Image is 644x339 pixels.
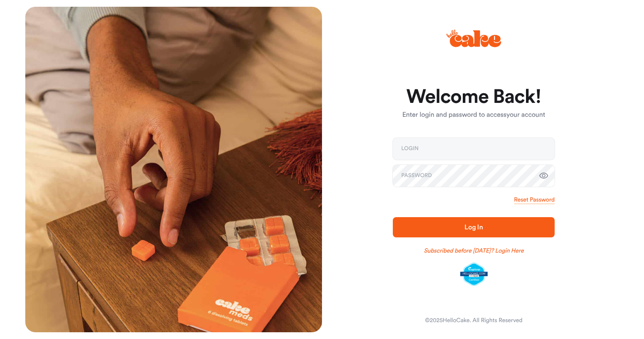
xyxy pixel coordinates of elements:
div: © 2025 HelloCake. All Rights Reserved [425,316,522,325]
a: Subscribed before [DATE]? Login Here [424,247,524,255]
p: Enter login and password to access your account [393,110,555,120]
a: Reset Password [514,196,555,204]
img: legit-script-certified.png [460,263,488,286]
button: Log In [393,217,555,237]
span: Log In [464,224,483,231]
h1: Welcome Back! [393,87,555,107]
